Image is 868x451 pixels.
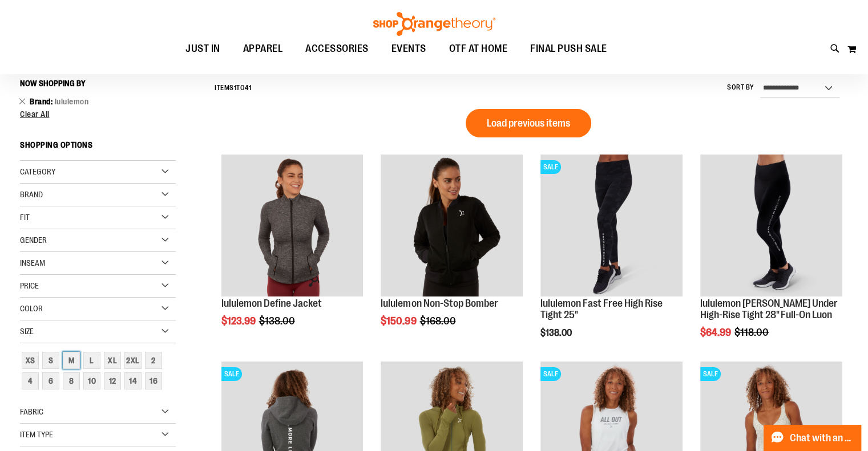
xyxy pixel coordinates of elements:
span: Fit [20,213,30,222]
span: Brand [30,97,55,106]
a: 2 [143,350,164,371]
img: product image for 1529891 [221,155,364,296]
div: M [63,352,80,369]
a: 4 [20,371,41,391]
div: 10 [83,372,100,389]
span: Price [20,281,39,290]
span: $123.99 [221,315,257,327]
a: M [61,350,82,371]
span: $64.99 [700,327,733,338]
a: ACCESSORIES [294,36,380,62]
span: lululemon [55,97,89,106]
a: 6 [41,371,61,391]
a: lululemon [PERSON_NAME] Under High-Rise Tight 28" Full-On Luon [700,298,838,320]
a: XS [20,350,41,371]
span: Clear All [20,109,50,119]
a: lululemon Fast Free High Rise Tight 25" [540,298,663,320]
a: Clear All [20,110,176,118]
span: Inseam [20,258,45,267]
span: OTF AT HOME [449,36,508,62]
a: 16 [143,371,164,391]
a: 12 [102,371,123,391]
a: EVENTS [380,36,438,62]
span: APPAREL [243,36,283,62]
span: SALE [540,367,561,381]
div: 2 [145,352,162,369]
span: $138.00 [540,328,574,338]
img: Shop Orangetheory [372,12,497,36]
div: 4 [22,372,39,389]
a: 10 [82,371,102,391]
span: Category [20,167,55,176]
a: Product image for lululemon Non-Stop Bomber [381,155,523,298]
a: product image for 1529891 [221,155,364,298]
span: $138.00 [259,315,297,327]
a: JUST IN [174,36,232,62]
a: L [82,350,102,371]
span: Size [20,327,34,336]
strong: Shopping Options [20,135,176,161]
span: Load previous items [487,117,570,129]
a: APPAREL [232,36,294,62]
span: Chat with an Expert [790,433,854,444]
a: FINAL PUSH SALE [519,36,619,62]
span: $150.99 [381,315,418,327]
div: product [695,149,848,367]
span: Item Type [20,430,53,439]
a: Product image for lululemon Fast Free High Rise Tight 25"SALE [540,155,683,298]
span: $118.00 [734,327,770,338]
a: lululemon Define Jacket [221,298,322,309]
button: Now Shopping by [20,74,91,93]
span: ACCESSORIES [305,36,369,62]
label: Sort By [727,83,754,92]
div: product [375,149,528,356]
img: Product image for lululemon Non-Stop Bomber [381,155,523,296]
div: L [83,352,100,369]
div: product [535,149,688,367]
span: SALE [540,160,561,174]
div: 6 [42,372,59,389]
button: Load previous items [466,109,591,137]
div: XS [22,352,39,369]
div: S [42,352,59,369]
a: 8 [61,371,82,391]
div: 16 [145,372,162,389]
span: 41 [245,84,251,92]
h2: Items to [215,79,251,97]
span: 1 [234,84,237,92]
a: S [41,350,61,371]
span: SALE [700,367,721,381]
img: Product image for lululemon Wunder Under High-Rise Tight 28" Full-On Luon [700,155,842,296]
a: Product image for lululemon Wunder Under High-Rise Tight 28" Full-On Luon [700,155,842,298]
img: Product image for lululemon Fast Free High Rise Tight 25" [540,155,683,296]
div: XL [104,352,121,369]
a: XL [102,350,123,371]
a: 2XL [123,350,143,371]
span: FINAL PUSH SALE [530,36,607,62]
div: product [216,149,369,356]
span: SALE [221,367,242,381]
span: Gender [20,235,47,245]
span: JUST IN [185,36,220,62]
button: Chat with an Expert [764,425,862,451]
a: OTF AT HOME [438,36,519,62]
a: 14 [123,371,143,391]
span: Color [20,304,43,313]
div: 2XL [124,352,142,369]
div: 8 [63,372,80,389]
a: lululemon Non-Stop Bomber [381,298,498,309]
div: 12 [104,372,121,389]
span: EVENTS [391,36,426,62]
div: 14 [124,372,142,389]
span: Brand [20,190,43,199]
span: $168.00 [419,315,457,327]
span: Fabric [20,407,43,416]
